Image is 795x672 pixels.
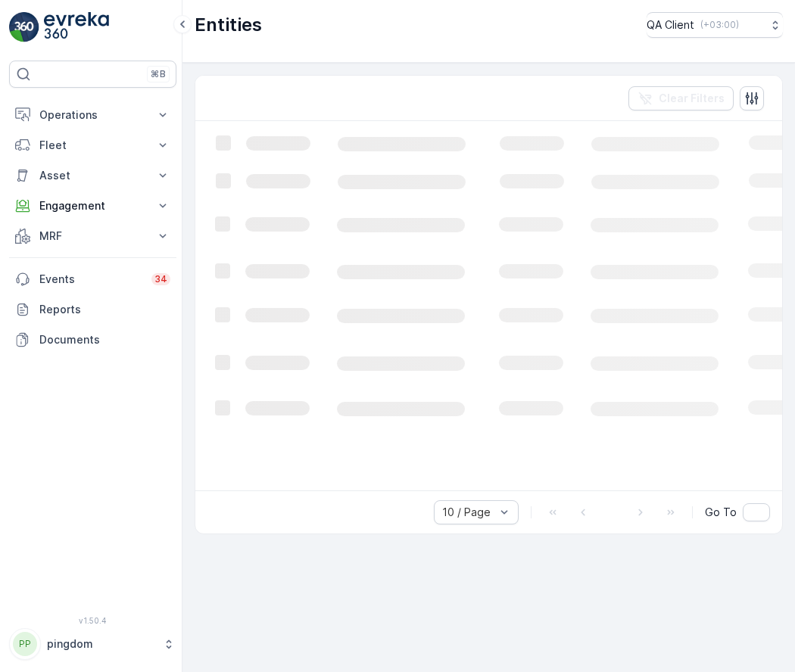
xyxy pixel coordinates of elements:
button: MRF [9,221,176,251]
p: Reports [39,302,170,317]
button: QA Client(+03:00) [647,12,783,38]
button: Fleet [9,130,176,160]
p: Clear Filters [659,91,725,106]
a: Documents [9,325,176,355]
img: logo [9,12,39,42]
button: PPpingdom [9,628,176,660]
button: Operations [9,100,176,130]
p: Documents [39,332,170,347]
button: Clear Filters [628,86,734,110]
p: Operations [39,107,146,123]
a: Reports [9,294,176,325]
a: Events34 [9,264,176,294]
p: pingdom [47,636,155,652]
p: Fleet [39,138,146,153]
p: Asset [39,168,146,183]
p: ⌘B [151,68,166,80]
button: Engagement [9,191,176,221]
div: PP [13,632,37,656]
p: ( +03:00 ) [700,19,739,31]
p: Events [39,272,142,287]
p: Engagement [39,198,146,213]
p: MRF [39,229,146,244]
span: v 1.50.4 [9,616,176,625]
p: Entities [195,13,262,37]
span: Go To [705,505,737,520]
p: QA Client [647,17,694,33]
button: Asset [9,160,176,191]
p: 34 [154,273,167,285]
img: logo_light-DOdMpM7g.png [44,12,109,42]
